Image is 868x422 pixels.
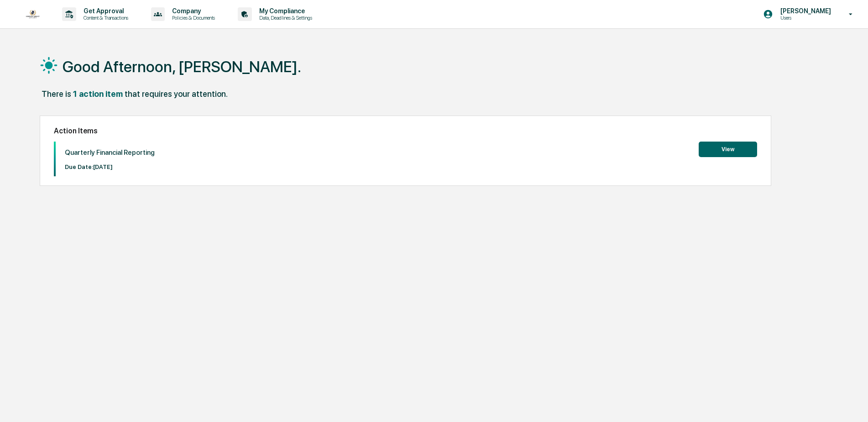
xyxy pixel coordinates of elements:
[125,89,228,99] div: that requires your attention.
[773,15,836,21] p: Users
[699,142,757,157] button: View
[773,7,836,15] p: [PERSON_NAME]
[165,7,220,15] p: Company
[42,89,71,99] div: There is
[699,144,757,153] a: View
[76,15,133,21] p: Content & Transactions
[65,164,155,170] p: Due Date: [DATE]
[22,7,44,21] img: logo
[76,7,133,15] p: Get Approval
[54,127,757,135] h2: Action Items
[165,15,220,21] p: Policies & Documents
[252,15,317,21] p: Data, Deadlines & Settings
[73,89,123,99] div: 1 action item
[252,7,317,15] p: My Compliance
[65,148,155,157] p: Quarterly Financial Reporting
[63,58,301,76] h1: Good Afternoon, [PERSON_NAME].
